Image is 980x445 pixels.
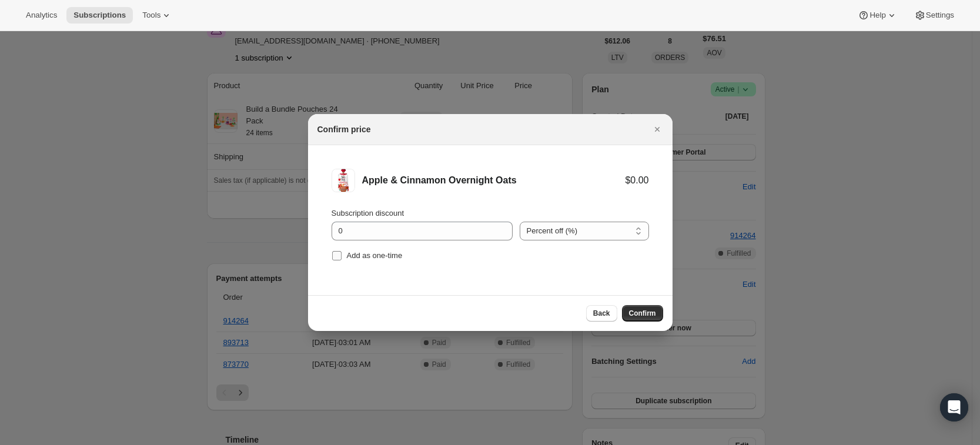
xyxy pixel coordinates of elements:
span: Settings [926,11,954,20]
span: Subscription discount [332,209,404,218]
img: Apple & Cinnamon Overnight Oats [332,169,355,192]
span: Back [593,309,610,318]
span: Analytics [26,11,57,20]
div: $0.00 [625,175,648,186]
button: Settings [907,7,961,24]
span: Confirm [629,309,656,318]
h2: Confirm price [317,123,371,135]
div: Open Intercom Messenger [940,393,968,421]
span: Tools [142,11,160,20]
button: Confirm [622,305,663,322]
span: Add as one-time [347,251,403,260]
button: Help [851,7,904,24]
button: Back [586,305,617,322]
span: Help [869,11,885,20]
button: Close [649,121,665,138]
button: Analytics [19,7,64,24]
button: Tools [135,7,179,24]
button: Subscriptions [66,7,133,24]
span: Subscriptions [73,11,126,20]
div: Apple & Cinnamon Overnight Oats [362,175,626,186]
